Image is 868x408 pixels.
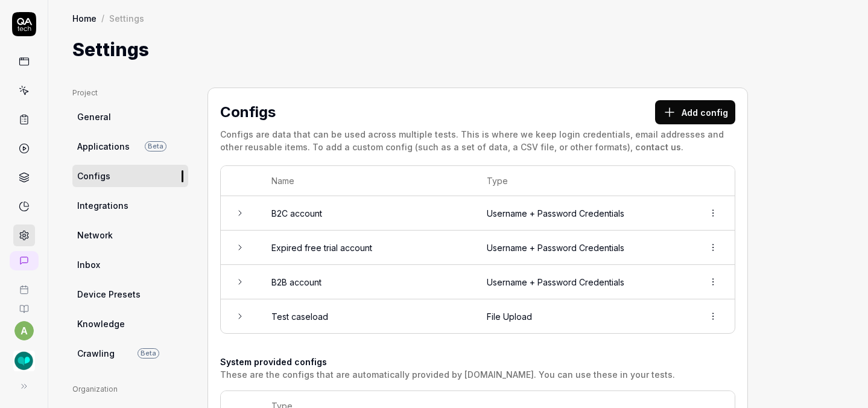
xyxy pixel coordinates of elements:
td: File Upload [475,299,692,333]
td: Test caseload [259,299,475,333]
span: Configs [77,170,110,182]
a: General [72,106,188,128]
div: Configs are data that can be used across multiple tests. This is where we keep login credentials,... [220,128,735,153]
a: Integrations [72,194,188,217]
h2: Configs [220,101,641,123]
th: Type [475,166,692,196]
a: ApplicationsBeta [72,135,188,158]
button: a [14,321,34,340]
td: Username + Password Credentials [475,231,692,265]
a: Home [72,12,97,24]
a: contact us [635,142,681,152]
span: Crawling [77,347,115,360]
h1: Settings [72,36,149,63]
span: Integrations [77,199,128,212]
div: / [101,12,104,24]
span: Beta [145,141,166,151]
button: SLP Toolkit Logo [5,340,43,374]
button: Add config [655,100,735,124]
td: Expired free trial account [259,231,475,265]
img: SLP Toolkit Logo [13,350,35,372]
td: Username + Password Credentials [475,265,692,299]
div: Settings [109,12,144,24]
a: Inbox [72,253,188,276]
div: Organization [72,384,188,395]
a: New conversation [10,251,39,270]
a: Configs [72,165,188,187]
a: Device Presets [72,283,188,305]
span: Device Presets [77,288,141,301]
div: Project [72,88,188,98]
td: Username + Password Credentials [475,196,692,231]
span: Knowledge [77,317,125,330]
span: Network [77,229,113,241]
a: Network [72,224,188,246]
a: Knowledge [72,313,188,335]
a: Book a call with us [5,275,43,295]
span: Applications [77,140,130,153]
td: B2C account [259,196,475,231]
a: CrawlingBeta [72,342,188,365]
div: These are the configs that are automatically provided by [DOMAIN_NAME]. You can use these in your... [220,368,735,381]
span: Beta [138,348,159,359]
td: B2B account [259,265,475,299]
span: General [77,110,111,123]
th: Name [259,166,475,196]
a: Documentation [5,295,43,314]
span: Inbox [77,258,100,271]
h4: System provided configs [220,355,735,368]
